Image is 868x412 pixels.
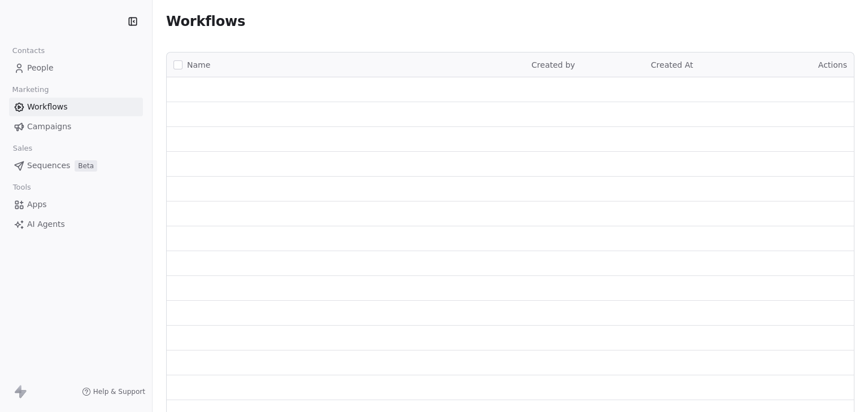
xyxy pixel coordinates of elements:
span: Sales [8,140,37,157]
a: AI Agents [9,215,143,234]
span: Created by [532,60,575,69]
span: Marketing [7,81,54,98]
span: Actions [818,60,847,69]
span: Help & Support [93,387,145,396]
a: Campaigns [9,117,143,136]
span: Tools [8,179,36,196]
a: SequencesBeta [9,156,143,175]
span: Workflows [166,14,245,29]
span: Contacts [7,42,50,59]
span: AI Agents [27,218,65,230]
span: Sequences [27,160,70,172]
span: Beta [75,160,97,172]
span: People [27,62,54,74]
a: Help & Support [82,387,145,396]
span: Apps [27,199,47,211]
a: Apps [9,195,143,214]
a: People [9,59,143,77]
span: Campaigns [27,121,71,133]
span: Created At [651,60,693,69]
a: Workflows [9,98,143,116]
span: Workflows [27,101,68,113]
span: Name [187,59,210,71]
